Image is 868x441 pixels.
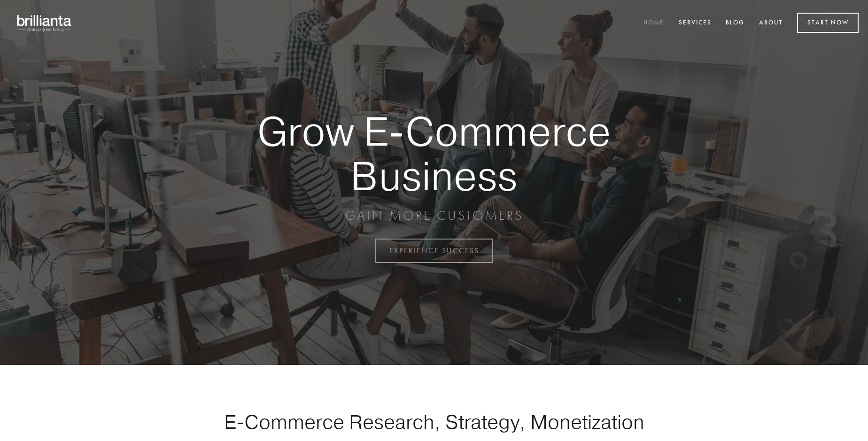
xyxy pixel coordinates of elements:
strong: Grow E-Commerce Business [225,109,643,198]
a: Home [637,15,670,31]
h1: E-Commerce Research, Strategy, Monetization [194,410,674,433]
a: Blog [720,15,751,31]
img: brillianta - research, strategy, marketing [9,9,80,37]
a: EXPERIENCE SUCCESS [375,239,493,263]
a: Services [673,15,718,31]
a: Start Now [797,13,859,33]
a: About [753,15,789,31]
p: GAIN MORE CUSTOMERS [225,207,643,224]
